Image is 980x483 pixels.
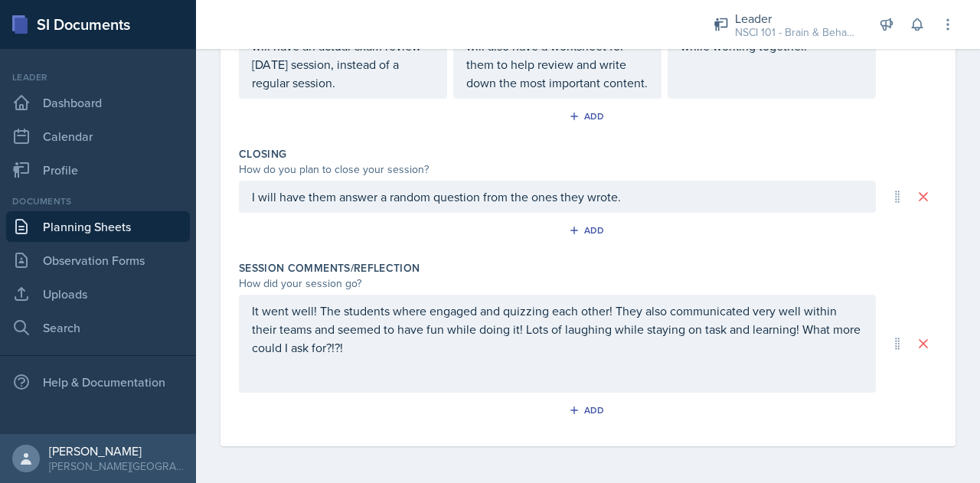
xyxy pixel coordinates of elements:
[735,9,857,28] div: Leader
[239,146,286,162] label: Closing
[563,105,613,128] button: Add
[572,404,605,416] div: Add
[6,312,190,343] a: Search
[6,245,190,276] a: Observation Forms
[252,302,863,357] p: It went well! The students where engaged and quizzing each other! They also communicated very wel...
[735,24,857,41] div: NSCI 101 - Brain & Behavior / Fall 2025
[572,224,605,237] div: Add
[252,188,863,206] p: I will have them answer a random question from the ones they wrote.
[6,87,190,118] a: Dashboard
[49,443,184,459] div: [PERSON_NAME]
[239,260,420,276] label: Session Comments/Reflection
[572,110,605,122] div: Add
[563,219,613,242] button: Add
[239,276,876,292] div: How did your session go?
[239,162,876,178] div: How do you plan to close your session?
[6,194,190,208] div: Documents
[6,155,190,185] a: Profile
[6,121,190,152] a: Calendar
[6,211,190,242] a: Planning Sheets
[6,367,190,397] div: Help & Documentation
[6,70,190,84] div: Leader
[49,459,184,474] div: [PERSON_NAME][GEOGRAPHIC_DATA]
[6,279,190,309] a: Uploads
[563,399,613,422] button: Add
